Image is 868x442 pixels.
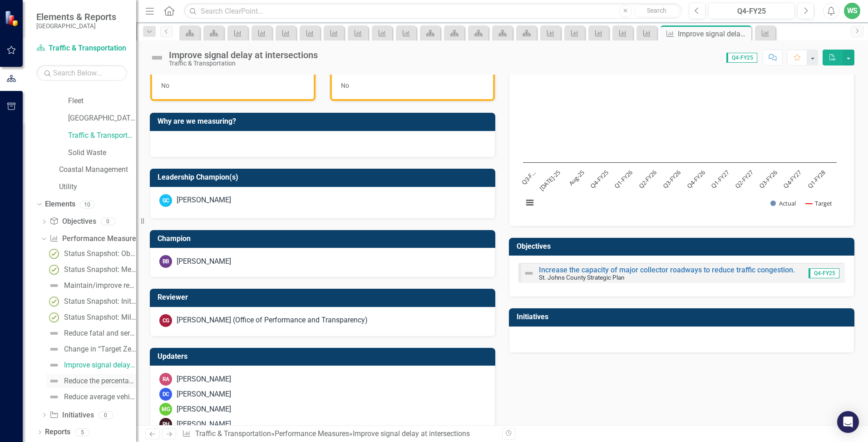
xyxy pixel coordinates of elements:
[182,429,495,439] div: » »
[588,168,610,190] text: Q4-FY25
[49,312,59,323] img: Completed
[567,168,586,187] text: Aug-25
[49,410,94,421] a: Initiatives
[177,256,231,267] div: [PERSON_NAME]
[661,168,682,190] text: Q3-FY26
[99,411,113,419] div: 0
[782,168,803,190] text: Q4-FY27
[757,168,779,190] text: Q3-FY26
[46,374,136,388] a: Reduce the percentage of traffic congestion complaints by residents and commuters
[101,218,115,226] div: 0
[46,262,136,277] a: Status Snapshot: Measure
[64,313,136,321] div: Status Snapshot: Milestones
[517,242,850,251] h3: Objectives
[46,342,136,357] a: Change in “Target Zero” crash rating
[158,352,491,361] h3: Updaters
[685,168,706,190] text: Q4-FY26
[678,28,749,40] div: Improve signal delay at intersections
[518,80,845,217] div: Chart. Highcharts interactive chart.
[523,196,536,209] button: View chart menu, Chart
[159,314,172,327] div: CG
[161,82,169,89] span: No
[150,50,164,65] img: Not Defined
[837,411,859,433] div: Open Intercom Messenger
[523,268,534,279] img: Not Defined
[68,113,136,124] a: [GEOGRAPHIC_DATA]
[68,148,136,158] a: Solid Waste
[49,280,59,291] img: Not Defined
[46,310,136,325] a: Status Snapshot: Milestones
[169,60,318,67] div: Traffic & Transportation
[49,296,59,307] img: Completed
[64,281,136,290] div: Maintain/improve resident satisfaction with transportation services levels (measured by annual co...
[169,50,318,60] div: Improve signal delay at intersections
[612,168,634,190] text: Q1-FY26
[809,268,839,278] span: Q4-FY25
[539,274,625,281] small: St. Johns County Strategic Plan
[46,390,136,404] a: Reduce average vehicular speed on arterial streets
[647,7,666,14] span: Search
[341,82,349,89] span: No
[844,3,860,19] button: WS
[520,168,538,186] text: Q3-F…
[46,278,136,293] a: Maintain/improve resident satisfaction with transportation services levels (measured by annual co...
[45,427,70,437] a: Reports
[49,234,139,244] a: Performance Measures
[49,264,59,275] img: Completed
[195,429,271,438] a: Traffic & Transportation
[177,315,368,326] div: [PERSON_NAME] (Office of Performance and Transparency)
[49,392,59,402] img: Not Defined
[64,345,136,353] div: Change in “Target Zero” crash rating
[59,165,136,175] a: Coastal Management
[177,195,231,206] div: [PERSON_NAME]
[80,201,94,208] div: 10
[159,194,172,207] div: GC
[49,360,59,371] img: Not Defined
[36,43,127,54] a: Traffic & Transportation
[64,377,136,385] div: Reduce the percentage of traffic congestion complaints by residents and commuters
[726,53,757,63] span: Q4-FY25
[177,419,231,430] div: [PERSON_NAME]
[159,403,172,416] div: MG
[36,65,127,81] input: Search Below...
[159,373,172,386] div: RA
[275,429,349,438] a: Performance Measures
[634,5,680,17] button: Search
[49,248,59,259] img: Completed
[64,329,136,337] div: Reduce fatal and serious injuries for all users of the County Road network
[36,22,116,30] small: [GEOGRAPHIC_DATA]
[158,173,491,181] h3: Leadership Champion(s)
[733,168,755,190] text: Q2-FY27
[49,216,96,227] a: Objectives
[64,266,136,274] div: Status Snapshot: Measure
[159,255,172,268] div: BB
[637,168,658,190] text: Q2-FY26
[46,358,136,372] a: Improve signal delay at intersections
[64,361,136,369] div: Improve signal delay at intersections
[59,182,136,192] a: Utility
[46,294,136,309] a: Status Snapshot: Initiative
[708,3,795,19] button: Q4-FY25
[806,168,827,190] text: Q1-FY28
[68,96,136,106] a: Fleet
[64,393,136,401] div: Reduce average vehicular speed on arterial streets
[709,168,730,190] text: Q1-FY27
[177,404,231,415] div: [PERSON_NAME]
[46,326,136,341] a: Reduce fatal and serious injuries for all users of the County Road network
[158,235,491,243] h3: Champion
[46,246,136,261] a: Status Snapshot: Objective
[64,297,136,306] div: Status Snapshot: Initiative
[177,374,231,385] div: [PERSON_NAME]
[68,131,136,141] a: Traffic & Transportation
[539,266,795,274] a: Increase the capacity of major collector roadways to reduce traffic congestion.
[64,250,136,258] div: Status Snapshot: Objective
[158,117,491,126] h3: Why are we measuring?
[49,344,59,355] img: Not Defined
[49,328,59,339] img: Not Defined
[517,313,850,321] h3: Initiatives
[538,168,562,192] text: [DATE]-25
[36,11,116,22] span: Elements & Reports
[518,80,841,217] svg: Interactive chart
[353,429,470,438] div: Improve signal delay at intersections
